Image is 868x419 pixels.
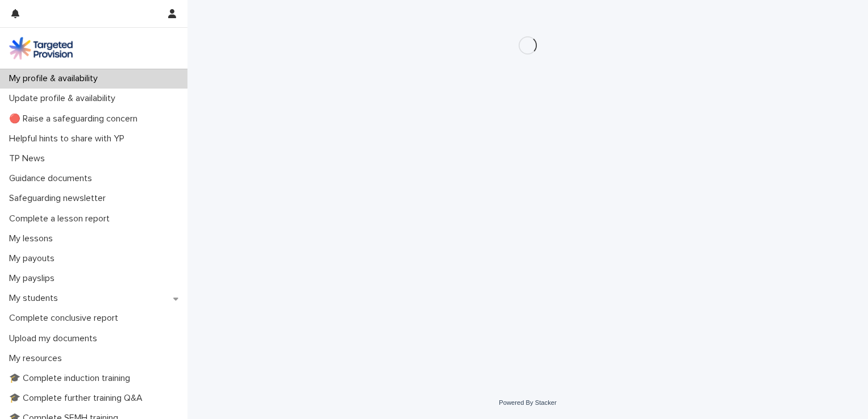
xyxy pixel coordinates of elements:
p: Helpful hints to share with YP [5,133,133,144]
p: Complete a lesson report [5,213,119,224]
p: Guidance documents [5,173,101,184]
p: My profile & availability [5,73,107,84]
p: TP News [5,153,54,164]
p: Complete conclusive report [5,313,127,324]
img: M5nRWzHhSzIhMunXDL62 [9,37,73,60]
p: My payouts [5,253,64,264]
p: 🔴 Raise a safeguarding concern [5,114,147,124]
p: My students [5,293,67,304]
p: Safeguarding newsletter [5,193,115,204]
p: Update profile & availability [5,93,124,104]
p: My lessons [5,233,62,244]
p: 🎓 Complete induction training [5,373,139,384]
a: Powered By Stacker [499,399,556,406]
p: My resources [5,353,71,364]
p: My payslips [5,273,64,284]
p: Upload my documents [5,333,106,344]
p: 🎓 Complete further training Q&A [5,393,152,404]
